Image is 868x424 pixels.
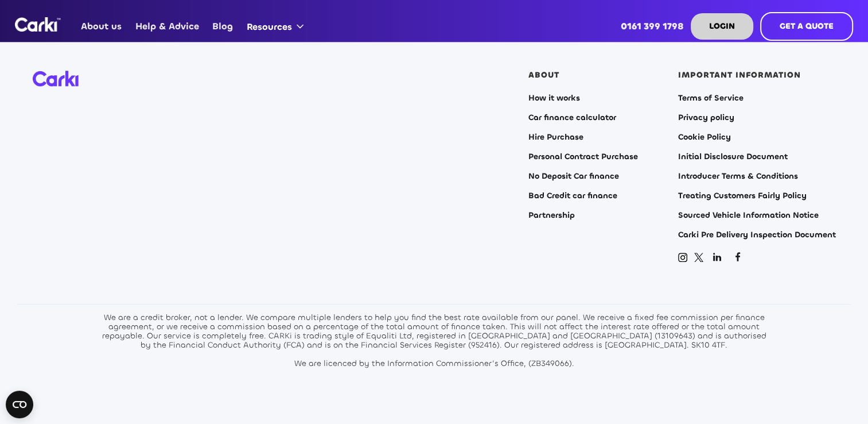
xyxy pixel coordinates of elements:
[621,20,684,32] span: 0161 399 1798
[528,133,583,142] a: Hire Purchase
[760,12,853,41] a: GET A QUOTE
[691,13,753,40] a: LOGIN
[240,5,315,48] div: Resources
[678,230,836,240] a: Carki Pre Delivery Inspection Document
[678,211,819,220] a: Sourced Vehicle Information Notice
[678,152,788,161] a: Initial Disclosure Document
[678,113,734,122] a: Privacy policy
[15,17,61,32] img: Logo
[206,4,240,49] a: Blog
[528,71,559,80] div: ABOUT
[6,391,33,418] button: Open CMP widget
[247,21,292,33] div: Resources
[678,133,731,142] a: Cookie Policy
[528,152,638,161] a: Personal Contract Purchase
[528,211,575,220] a: Partnership
[678,191,807,201] a: Treating Customers Fairly Policy
[33,71,79,86] img: Carki logo
[614,4,691,49] a: 0161 399 1798
[528,191,617,201] a: Bad Credit car finance
[678,172,798,181] a: Introducer Terms & Conditions
[528,113,616,122] a: Car finance calculator
[15,17,61,32] a: home
[528,94,580,103] a: How it works
[99,313,770,368] div: We are a credit broker, not a lender. We compare multiple lenders to help you find the best rate ...
[75,4,129,49] a: About us
[780,21,834,32] strong: GET A QUOTE
[528,172,619,181] a: No Deposit Car finance
[709,21,735,32] strong: LOGIN
[678,94,744,103] a: Terms of Service
[678,71,801,80] div: IMPORTANT INFORMATION
[129,4,205,49] a: Help & Advice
